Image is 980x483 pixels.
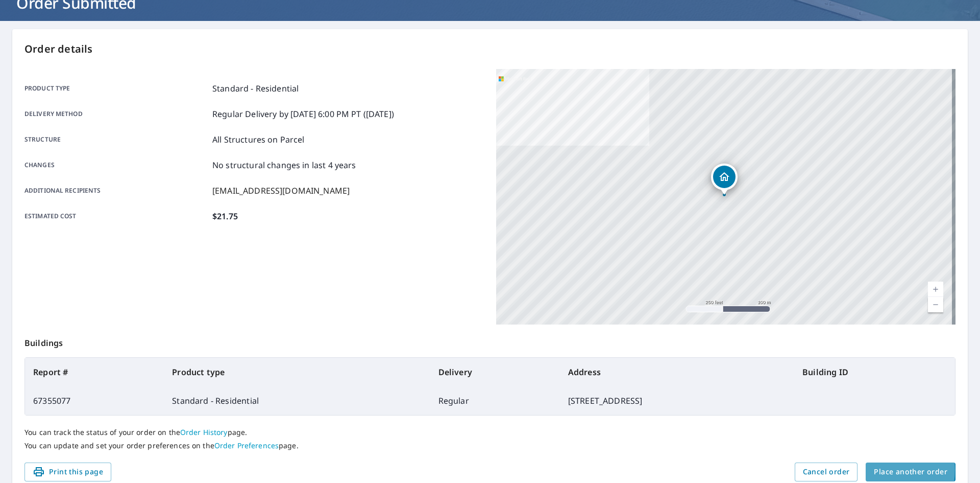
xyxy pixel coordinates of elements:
button: Print this page [24,463,111,481]
p: $21.75 [212,210,238,222]
td: [STREET_ADDRESS] [560,386,794,415]
span: Place another order [874,466,947,478]
a: Current Level 17, Zoom Out [928,297,943,312]
p: Estimated cost [24,210,208,222]
p: You can update and set your order preferences on the page. [24,441,955,450]
th: Product type [164,358,430,386]
a: Order History [180,427,228,437]
th: Delivery [430,358,560,386]
th: Building ID [794,358,955,386]
button: Cancel order [795,463,858,481]
p: No structural changes in last 4 years [212,159,356,171]
p: Additional recipients [24,185,208,197]
div: Dropped pin, building 1, Residential property, 9420 SW 6th Ln Miami, FL 33174 [711,164,738,195]
a: Order Preferences [214,441,279,450]
span: Print this page [33,466,103,478]
td: Standard - Residential [164,386,430,415]
span: Cancel order [803,466,850,478]
p: Changes [24,159,208,171]
p: Structure [24,133,208,146]
th: Report # [25,358,164,386]
td: Regular [430,386,560,415]
p: Standard - Residential [212,82,299,95]
p: Buildings [24,325,955,357]
td: 67355077 [25,386,164,415]
th: Address [560,358,794,386]
p: Product type [24,82,208,95]
p: Order details [24,41,955,57]
p: [EMAIL_ADDRESS][DOMAIN_NAME] [212,185,350,197]
p: Regular Delivery by [DATE] 6:00 PM PT ([DATE]) [212,108,394,120]
p: You can track the status of your order on the page. [24,428,955,437]
button: Place another order [866,463,955,481]
p: Delivery method [24,108,208,120]
a: Current Level 17, Zoom In [928,282,943,297]
p: All Structures on Parcel [212,133,305,146]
